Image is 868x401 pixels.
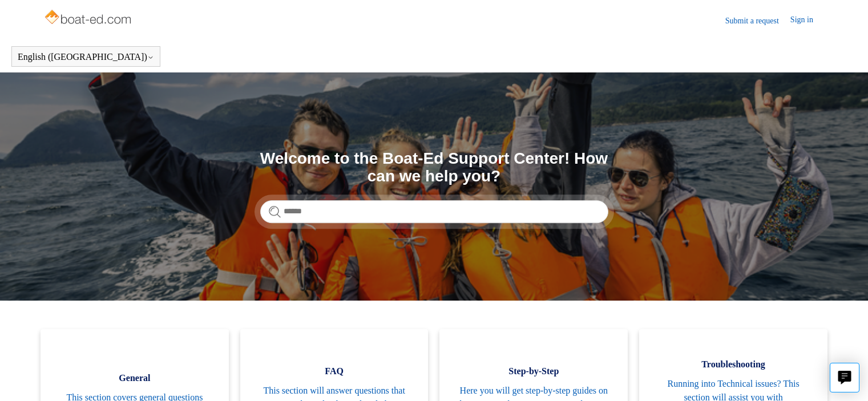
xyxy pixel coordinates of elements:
span: Step-by-Step [457,364,611,378]
a: Submit a request [725,15,790,27]
img: Boat-Ed Help Center home page [43,7,134,30]
span: Troubleshooting [656,358,810,371]
a: Sign in [790,14,825,27]
button: Live chat [830,363,859,392]
button: English ([GEOGRAPHIC_DATA]) [18,52,154,62]
h1: Welcome to the Boat-Ed Support Center! How can we help you? [260,150,608,185]
input: Search [260,200,608,223]
span: General [58,371,212,385]
span: FAQ [257,364,411,378]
